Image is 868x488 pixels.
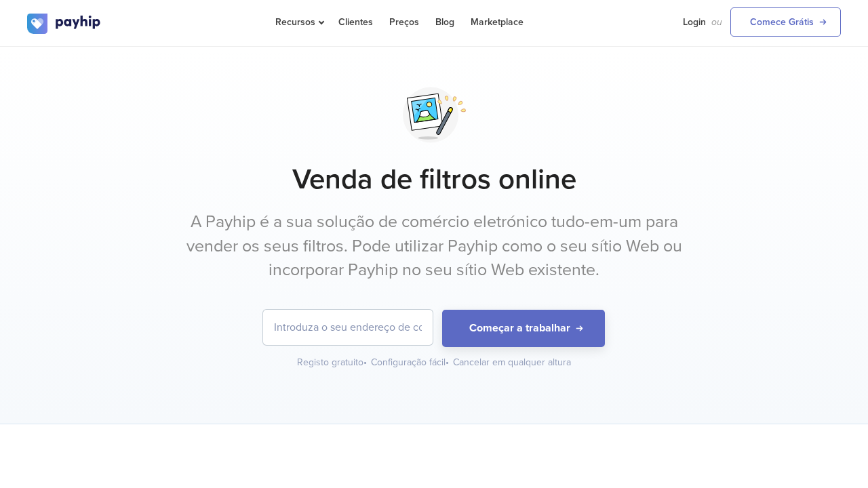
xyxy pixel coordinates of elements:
[446,357,449,368] span: •
[27,14,102,34] img: logo.svg
[371,356,450,369] div: Configuração fácil
[180,210,688,283] p: A Payhip é a sua solução de comércio eletrónico tudo-em-um para vender os seus filtros. Pode util...
[453,356,571,369] div: Cancelar em qualquer altura
[263,310,433,345] input: Introduza o seu endereço de correio eletrónico
[27,163,841,197] h1: Venda de filtros online
[730,7,841,37] a: Comece Grátis
[363,357,367,368] span: •
[442,310,605,347] button: Começar a trabalhar
[297,356,368,369] div: Registo gratuito
[275,16,322,28] span: Recursos
[400,81,469,149] img: svg+xml;utf8,%3Csvg%20viewBox%3D%220%200%20100%20100%22%20xmlns%3D%22http%3A%2F%2Fwww.w3.org%2F20...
